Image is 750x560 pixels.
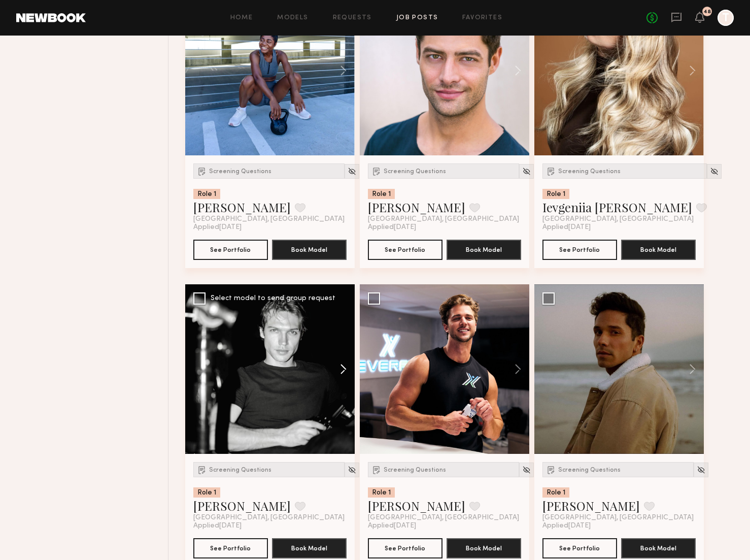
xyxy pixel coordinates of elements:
img: Submission Icon [371,465,382,475]
div: Applied [DATE] [542,522,696,530]
button: Book Model [447,240,521,260]
span: [GEOGRAPHIC_DATA], [GEOGRAPHIC_DATA] [193,514,345,522]
span: [GEOGRAPHIC_DATA], [GEOGRAPHIC_DATA] [368,514,519,522]
span: [GEOGRAPHIC_DATA], [GEOGRAPHIC_DATA] [542,215,694,223]
div: Role 1 [542,487,569,498]
div: Role 1 [368,189,395,199]
div: Role 1 [542,189,569,199]
a: Requests [333,15,372,21]
span: Screening Questions [209,169,271,175]
img: Unhide Model [697,466,705,474]
button: Book Model [447,538,521,558]
div: Applied [DATE] [368,522,521,530]
a: [PERSON_NAME] [542,498,640,514]
img: Unhide Model [522,167,531,176]
img: Submission Icon [371,166,382,176]
button: See Portfolio [542,240,617,260]
button: Book Model [621,538,696,558]
div: 48 [703,9,711,15]
a: [PERSON_NAME] [368,498,465,514]
div: Role 1 [368,487,395,498]
div: Applied [DATE] [193,223,347,232]
a: [PERSON_NAME] [368,199,465,215]
div: Applied [DATE] [193,522,347,530]
img: Unhide Model [522,466,531,474]
div: Select model to send group request [211,295,335,302]
img: Submission Icon [546,465,556,475]
img: Submission Icon [197,465,207,475]
a: Ievgeniia [PERSON_NAME] [542,199,692,215]
a: [PERSON_NAME] [193,498,291,514]
a: Book Model [447,543,521,552]
span: [GEOGRAPHIC_DATA], [GEOGRAPHIC_DATA] [193,215,345,223]
button: Book Model [272,240,347,260]
span: Screening Questions [209,467,271,473]
button: See Portfolio [193,240,268,260]
div: Role 1 [193,487,220,498]
span: [GEOGRAPHIC_DATA], [GEOGRAPHIC_DATA] [542,514,694,522]
img: Unhide Model [348,167,356,176]
button: See Portfolio [542,538,617,558]
button: Book Model [621,240,696,260]
span: Screening Questions [558,467,621,473]
div: Applied [DATE] [542,223,696,232]
img: Unhide Model [348,466,356,474]
div: Role 1 [193,189,220,199]
span: [GEOGRAPHIC_DATA], [GEOGRAPHIC_DATA] [368,215,519,223]
button: See Portfolio [193,538,268,558]
img: Unhide Model [710,167,719,176]
span: Screening Questions [384,169,446,175]
a: [PERSON_NAME] [193,199,291,215]
button: See Portfolio [368,240,442,260]
a: Favorites [462,15,502,21]
a: Job Posts [396,15,438,21]
button: See Portfolio [368,538,442,558]
a: Book Model [621,543,696,552]
a: T [718,10,734,26]
a: Book Model [272,245,347,253]
img: Submission Icon [197,166,207,176]
a: Book Model [272,543,347,552]
a: Book Model [621,245,696,253]
a: Home [230,15,253,21]
a: Models [277,15,308,21]
span: Screening Questions [384,467,446,473]
button: Book Model [272,538,347,558]
a: Book Model [447,245,521,253]
div: Applied [DATE] [368,223,521,232]
img: Submission Icon [546,166,556,176]
span: Screening Questions [558,169,621,175]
